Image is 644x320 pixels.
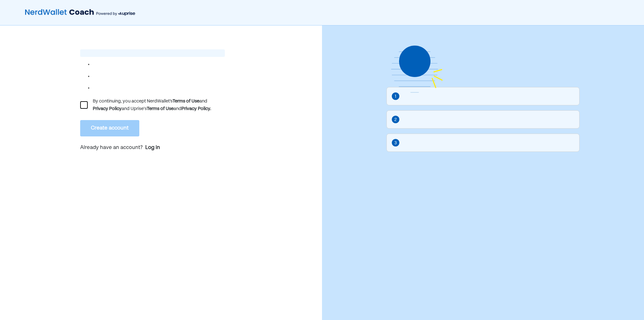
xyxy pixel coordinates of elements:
[394,140,397,146] div: 3
[93,97,225,113] div: By continuing, you accept NerdWallet’s and and Uprise's and
[147,105,174,113] div: Terms of Use
[181,105,211,113] div: Privacy Policy.
[173,97,199,105] div: Terms of Use
[93,105,122,113] div: Privacy Policy
[80,144,225,152] p: Already have an account?
[395,93,396,100] div: 1
[394,116,397,123] div: 2
[145,144,160,152] a: Log in
[80,120,139,136] button: Create account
